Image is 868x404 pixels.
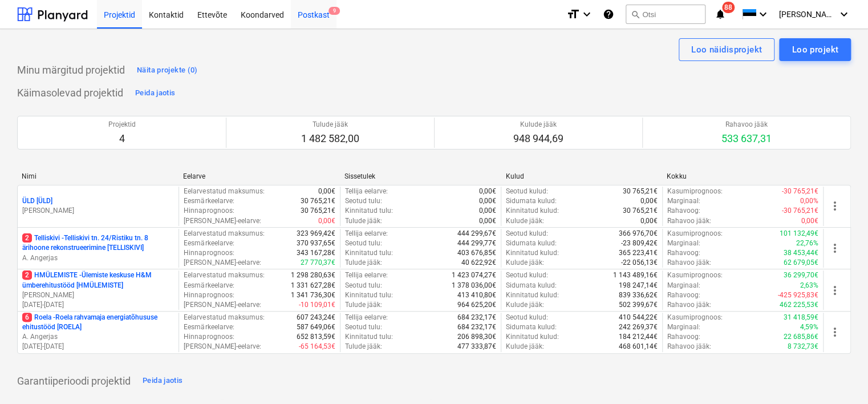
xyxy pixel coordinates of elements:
[691,42,762,57] div: Loo näidisprojekt
[184,332,234,342] p: Hinnaprognoos :
[345,270,388,280] p: Tellija eelarve :
[619,300,658,310] p: 502 399,67€
[566,7,580,21] i: format_size
[22,313,32,322] span: 6
[788,342,818,352] p: 8 732,73€
[184,206,234,216] p: Hinnaprognoos :
[778,290,818,300] p: -425 925,83€
[183,172,335,180] div: Eelarve
[784,258,818,268] p: 62 679,05€
[621,258,658,268] p: -22 056,13€
[479,206,496,216] p: 0,00€
[461,258,496,268] p: 40 622,92€
[184,322,234,332] p: Eesmärkeelarve :
[184,313,264,322] p: Eelarvestatud maksumus :
[345,229,388,239] p: Tellija eelarve :
[452,281,496,290] p: 1 378 036,00€
[184,187,264,196] p: Eelarvestatud maksumus :
[623,206,658,216] p: 30 765,21€
[506,290,559,300] p: Kinnitatud kulud :
[457,332,496,342] p: 206 898,30€
[184,216,261,226] p: [PERSON_NAME]-eelarve :
[301,206,335,216] p: 30 765,21€
[828,241,842,255] span: more_vert
[457,300,496,310] p: 964 625,20€
[143,374,182,387] div: Peida jaotis
[184,196,234,206] p: Eesmärkeelarve :
[506,342,544,352] p: Kulude jääk :
[779,38,851,61] button: Loo projekt
[328,7,340,15] span: 9
[291,281,335,290] p: 1 331 627,28€
[457,342,496,352] p: 477 333,87€
[22,233,32,243] span: 2
[580,7,594,21] i: keyboard_arrow_down
[780,300,818,310] p: 462 225,53€
[667,229,723,239] p: Kasumiprognoos :
[667,258,711,268] p: Rahavoo jääk :
[621,239,658,248] p: -23 809,42€
[291,270,335,280] p: 1 298 280,63€
[722,2,735,13] span: 88
[345,206,393,216] p: Kinnitatud tulu :
[184,239,234,248] p: Eesmärkeelarve :
[345,248,393,258] p: Kinnitatud tulu :
[17,374,131,388] p: Garantiiperioodi projektid
[301,120,359,130] p: Tulude jääk
[345,216,382,226] p: Tulude jääk :
[345,322,382,332] p: Seotud tulu :
[17,86,123,100] p: Käimasolevad projektid
[22,253,174,263] p: A. Angerjas
[506,196,557,206] p: Sidumata kulud :
[457,248,496,258] p: 403 676,85€
[784,313,818,322] p: 31 418,59€
[837,7,851,21] i: keyboard_arrow_down
[108,120,136,130] p: Projektid
[506,281,557,290] p: Sidumata kulud :
[667,216,711,226] p: Rahavoo jääk :
[452,270,496,280] p: 1 423 074,27€
[613,270,658,280] p: 1 143 489,16€
[756,7,770,21] i: keyboard_arrow_down
[344,172,497,180] div: Sissetulek
[801,216,818,226] p: 0,00€
[22,313,174,352] div: 6Roela -Roela rahvamaja energiatõhususe ehitustööd [ROELA]A. Angerjas[DATE]-[DATE]
[22,300,174,310] p: [DATE] - [DATE]
[828,325,842,339] span: more_vert
[184,281,234,290] p: Eesmärkeelarve :
[22,270,32,280] span: 2
[800,281,818,290] p: 2,63%
[800,322,818,332] p: 4,59%
[318,187,335,196] p: 0,00€
[301,258,335,268] p: 27 770,37€
[22,172,174,180] div: Nimi
[784,332,818,342] p: 22 685,86€
[345,258,382,268] p: Tulude jääk :
[667,281,700,290] p: Marginaal :
[513,120,563,130] p: Kulude jääk
[640,216,658,226] p: 0,00€
[782,206,818,216] p: -30 765,21€
[345,342,382,352] p: Tulude jääk :
[619,313,658,322] p: 410 544,22€
[457,322,496,332] p: 684 232,17€
[506,187,548,196] p: Seotud kulud :
[784,270,818,280] p: 36 299,70€
[22,233,174,253] p: Telliskivi - Telliskivi tn. 24/Ristiku tn. 8 ärihoone rekonstrueerimine [TELLISKIVI]
[291,290,335,300] p: 1 341 736,30€
[506,239,557,248] p: Sidumata kulud :
[184,229,264,239] p: Eelarvestatud maksumus :
[479,187,496,196] p: 0,00€
[140,372,185,390] button: Peida jaotis
[479,216,496,226] p: 0,00€
[640,196,658,206] p: 0,00€
[784,248,818,258] p: 38 453,44€
[457,239,496,248] p: 444 299,77€
[345,300,382,310] p: Tulude jääk :
[301,132,359,146] p: 1 482 582,00
[297,332,335,342] p: 652 813,59€
[457,313,496,322] p: 684 232,17€
[619,229,658,239] p: 366 976,70€
[297,248,335,258] p: 343 167,28€
[299,342,335,352] p: -65 164,53€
